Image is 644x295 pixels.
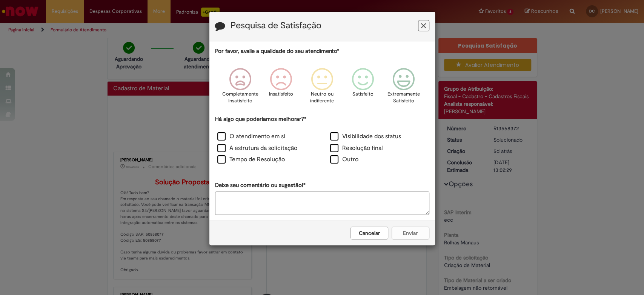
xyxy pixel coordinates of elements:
[384,62,423,114] div: Extremamente Satisfeito
[215,181,306,189] label: Deixe seu comentário ou sugestão!*
[231,21,321,31] label: Pesquisa de Satisfação
[269,91,293,98] p: Insatisfeito
[222,91,258,105] p: Completamente Insatisfeito
[330,155,358,164] label: Outro
[344,62,382,114] div: Satisfeito
[217,144,297,153] label: A estrutura da solicitação
[330,144,383,153] label: Resolução final
[352,91,373,98] p: Satisfeito
[308,91,335,105] p: Neutro ou indiferente
[303,62,341,114] div: Neutro ou indiferente
[330,132,401,141] label: Visibilidade dos status
[262,62,300,114] div: Insatisfeito
[350,227,388,239] button: Cancelar
[215,115,429,166] div: Há algo que poderíamos melhorar?*
[387,91,420,105] p: Extremamente Satisfeito
[215,47,339,55] label: Por favor, avalie a qualidade do seu atendimento*
[217,132,285,141] label: O atendimento em si
[217,155,285,164] label: Tempo de Resolução
[221,62,260,114] div: Completamente Insatisfeito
